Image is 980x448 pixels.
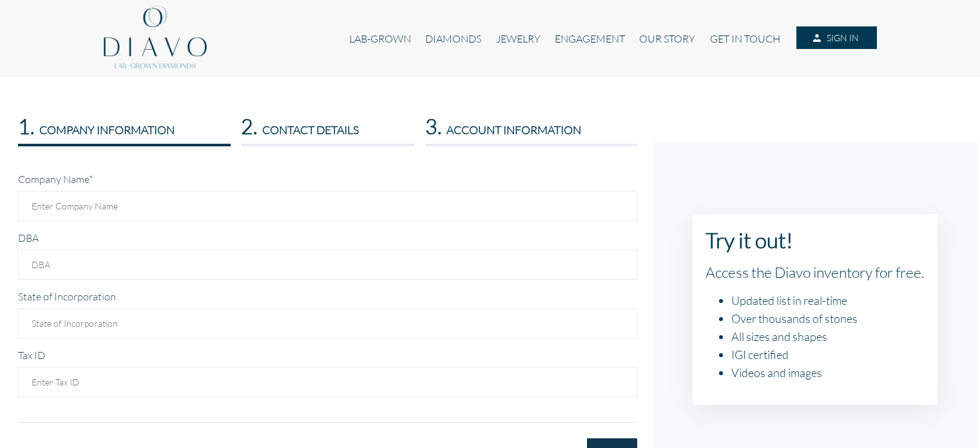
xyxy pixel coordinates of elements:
[18,191,637,221] input: Enter Company Name
[488,26,547,51] a: JEWELRY
[18,349,45,361] label: Tax ID
[796,26,876,50] a: SIGN IN
[241,113,415,139] h3: CONTACT DETAILS
[731,291,925,309] li: Updated list in real-time
[18,113,231,139] h3: COMPANY INFORMATION
[731,327,925,346] li: All sizes and shapes
[18,290,116,302] label: State of Incorporation
[632,26,702,51] a: OUR STORY
[18,249,637,280] input: DBA
[18,113,34,139] span: 1.
[425,113,441,139] span: 3.
[18,308,637,338] input: State of Incorporation
[548,26,632,51] a: ENGAGEMENT
[706,227,925,253] h1: Try it out!
[731,309,925,327] li: Over thousands of stones
[18,231,39,244] label: DBA
[18,367,637,397] input: Enter Tax ID
[703,26,787,51] a: GET IN TOUCH
[425,113,637,139] h3: ACCOUNT INFORMATION
[418,26,488,51] a: DIAMONDS
[342,26,418,51] a: LAB-GROWN
[731,364,925,382] li: Videos and images
[241,113,257,139] span: 2.
[18,173,93,185] label: Company Name*
[731,346,925,364] li: IGI certified
[706,263,925,281] h2: Access the Diavo inventory for free.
